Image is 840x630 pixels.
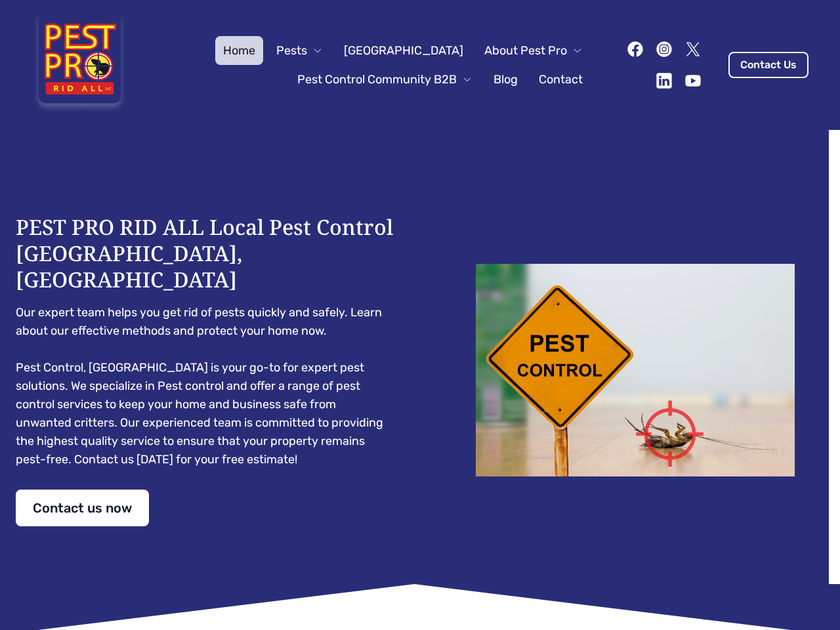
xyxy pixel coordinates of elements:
h1: PEST PRO RID ALL Local Pest Control [GEOGRAPHIC_DATA], [GEOGRAPHIC_DATA] [16,214,394,293]
a: [GEOGRAPHIC_DATA] [336,36,471,65]
button: Pests [268,36,331,65]
img: Dead cockroach on floor with caution sign pest control [446,264,824,476]
button: Pest Control Community B2B [289,65,480,94]
a: Contact [531,65,591,94]
a: Contact us now [16,490,149,526]
span: Pest Control Community B2B [297,70,457,89]
span: Pests [276,41,307,60]
img: Pest Pro Rid All [31,16,128,114]
a: Home [215,36,263,65]
span: About Pest Pro [484,41,567,60]
button: About Pest Pro [476,36,591,65]
a: Contact Us [728,52,808,78]
a: Blog [486,65,526,94]
pre: Our expert team helps you get rid of pests quickly and safely. Learn about our effective methods ... [16,303,394,469]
